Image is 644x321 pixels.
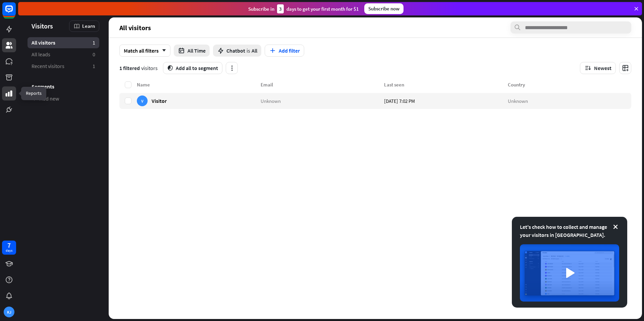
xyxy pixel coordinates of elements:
[252,47,257,54] span: All
[364,3,404,14] div: Subscribe now
[119,45,170,57] div: Match all filters
[28,49,99,60] a: All leads 0
[141,65,158,71] span: visitors
[28,83,99,90] h3: Segments
[137,81,261,88] div: Name
[580,62,616,74] button: Newest
[32,22,53,30] span: Visitors
[247,47,250,54] span: is
[384,98,415,104] span: [DATE] 7:02 PM
[119,24,151,31] span: All visitors
[5,3,25,23] button: Open LiveChat chat widget
[261,98,281,104] span: Unknown
[520,244,619,302] img: image
[248,4,359,13] div: Subscribe in days to get your first month for $1
[6,248,12,253] div: days
[265,45,304,57] button: Add filter
[384,81,508,88] div: Last seen
[520,223,619,239] div: Let's check how to collect and manage your visitors in [GEOGRAPHIC_DATA].
[93,63,95,70] aside: 1
[277,4,284,13] div: 3
[167,65,173,71] i: segment
[159,49,166,53] i: arrow_down
[7,242,11,248] div: 7
[119,65,140,71] span: 1 filtered
[28,93,99,104] a: Add new
[82,23,95,29] span: Learn
[2,241,16,255] a: 7 days
[137,95,148,106] div: V
[4,307,14,317] div: KJ
[32,39,55,46] span: All visitors
[174,45,210,57] button: All Time
[152,98,167,104] span: Visitor
[508,81,632,88] div: Country
[226,47,245,54] span: Chatbot
[93,39,95,46] aside: 1
[508,98,528,104] span: Unknown
[261,81,384,88] div: Email
[28,61,99,72] a: Recent visitors 1
[163,62,222,74] button: segmentAdd all to segment
[93,51,95,58] aside: 0
[32,51,50,58] span: All leads
[32,63,64,70] span: Recent visitors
